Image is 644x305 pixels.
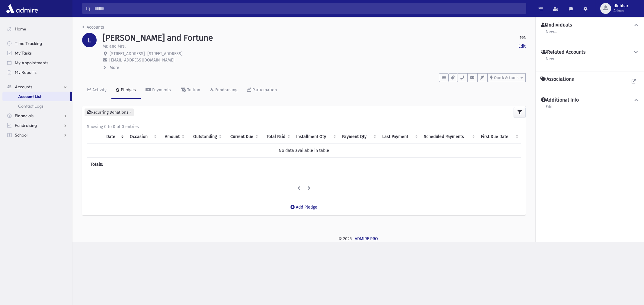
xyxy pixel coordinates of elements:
th: Current Due: activate to sort column ascending [224,130,261,144]
span: More [110,65,119,70]
a: School [2,130,72,140]
th: Outstanding: activate to sort column ascending [187,130,224,144]
a: Add Pledge [286,200,322,215]
a: My Appointments [2,58,72,68]
div: Tuition [186,87,200,93]
span: Financials [15,113,34,118]
span: My Tasks [15,50,32,56]
button: More [103,64,120,71]
span: My Reports [15,70,37,75]
th: Amount: activate to sort column ascending [159,130,187,144]
strong: 194 [520,35,526,41]
th: Occasion : activate to sort column ascending [126,130,159,144]
th: Payment Qty: activate to sort column ascending [338,130,379,144]
a: Account List [2,92,70,101]
span: [STREET_ADDRESS] [147,51,183,56]
a: Accounts [82,25,104,30]
a: My Reports [2,68,72,77]
span: Home [15,26,26,32]
h4: Related Accounts [541,49,585,55]
div: Showing 0 to 0 of 0 entries [87,124,521,130]
a: Pledges [111,82,141,99]
th: First Due Date: activate to sort column ascending [477,130,521,144]
span: Time Tracking [15,41,42,46]
span: dlebhar [614,4,628,8]
div: © 2025 - [82,236,634,242]
input: Search [91,3,526,14]
span: My Appointments [15,60,48,65]
th: Total Paid: activate to sort column ascending [261,130,293,144]
a: My Tasks [2,48,72,58]
button: Quick Actions [488,73,526,82]
span: Contact Logs [18,103,43,109]
p: Mr. and Mrs. [103,43,126,49]
button: Recurring Donations [85,108,134,116]
a: Home [2,24,72,34]
img: AdmirePro [5,2,40,14]
a: Accounts [2,82,72,92]
a: New... [545,28,557,39]
div: L [82,33,97,47]
h1: [PERSON_NAME] and Fortune [103,33,213,43]
a: Tuition [176,82,205,99]
span: Admin [614,8,628,13]
div: Payments [151,87,171,93]
span: Quick Actions [494,75,518,80]
span: Accounts [15,84,32,90]
div: Participation [251,87,277,93]
th: Installment Qty: activate to sort column ascending [293,130,338,144]
a: Time Tracking [2,39,72,48]
a: Contact Logs [2,101,72,111]
span: [EMAIL_ADDRESS][DOMAIN_NAME] [109,58,175,63]
a: Participation [242,82,282,99]
th: Scheduled Payments: activate to sort column ascending [420,130,477,144]
span: Fundraising [15,123,37,128]
div: Pledges [120,87,136,93]
h4: Individuals [541,22,572,28]
a: Financials [2,111,72,121]
button: Related Accounts [540,49,639,55]
a: Edit [545,103,553,114]
a: Payments [141,82,176,99]
a: Fundraising [2,121,72,130]
th: Totals: [87,157,159,171]
div: Activity [91,87,107,93]
th: Date: activate to sort column ascending [103,130,126,144]
td: No data available in table [87,143,521,157]
a: ADMIRE PRO [355,236,378,241]
h4: Additional Info [541,97,579,103]
h4: Associations [540,76,574,82]
span: Account List [18,94,41,99]
a: Fundraising [205,82,242,99]
div: Fundraising [214,87,237,93]
span: School [15,132,27,138]
nav: breadcrumb [82,24,104,33]
span: [STREET_ADDRESS] [110,51,145,56]
a: New [545,55,554,66]
a: Activity [82,82,111,99]
button: Additional Info [540,97,639,103]
a: Edit [518,43,526,49]
button: Individuals [540,22,639,28]
th: Last Payment: activate to sort column ascending [379,130,420,144]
